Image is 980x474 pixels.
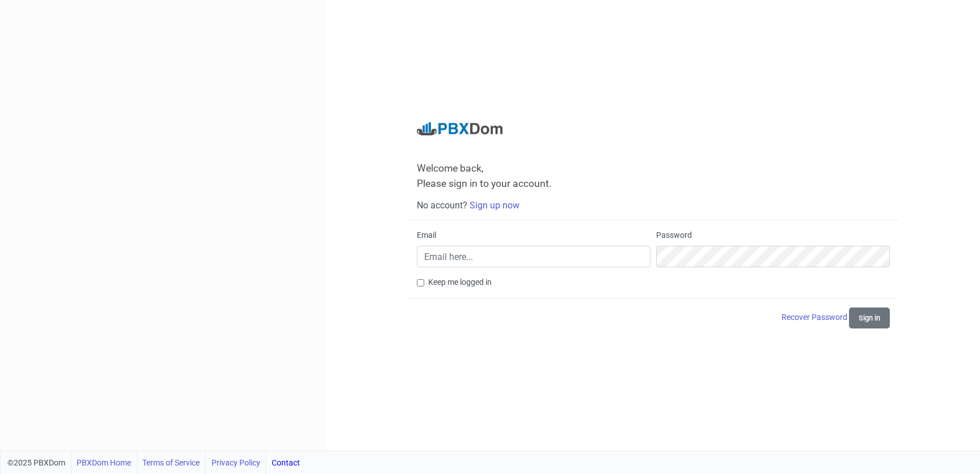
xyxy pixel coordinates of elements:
[782,313,849,322] a: Recover Password
[417,200,890,211] h6: No account?
[272,451,300,474] a: Contact
[212,451,260,474] a: Privacy Policy
[428,276,492,288] label: Keep me logged in
[417,178,552,189] span: Please sign in to your account.
[849,308,890,328] button: Sign in
[470,200,519,211] a: Sign up now
[417,163,890,174] span: Welcome back,
[417,229,436,241] label: Email
[417,246,650,267] input: Email here...
[77,451,131,474] a: PBXDom Home
[656,229,692,241] label: Password
[7,451,300,474] div: ©2025 PBXDom
[142,451,200,474] a: Terms of Service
